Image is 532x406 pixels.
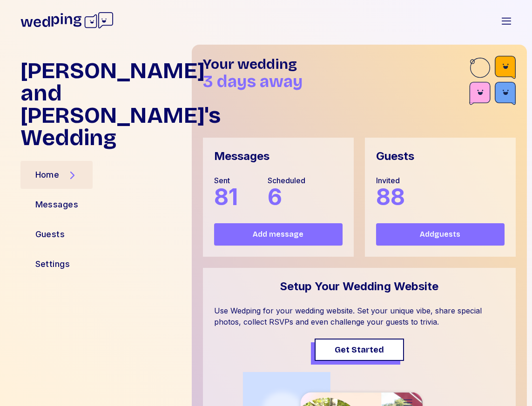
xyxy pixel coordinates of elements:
[35,198,79,211] div: Messages
[214,183,238,211] span: 81
[35,258,70,271] div: Settings
[376,149,414,164] div: Guests
[335,343,384,356] span: Get Started
[280,279,438,294] div: Setup Your Wedding Website
[253,229,303,240] span: Add message
[20,60,184,149] h1: [PERSON_NAME] and [PERSON_NAME]'s Wedding
[268,175,305,186] div: Scheduled
[203,72,303,92] span: 3 days away
[376,183,405,211] span: 88
[469,56,516,108] img: guest-accent-br.svg
[268,183,282,211] span: 6
[420,229,460,240] span: Add guests
[214,305,505,327] div: Use Wedping for your wedding website. Set your unique vibe, share special photos, collect RSVPs a...
[214,149,269,164] div: Messages
[35,228,65,241] div: Guests
[35,168,60,181] div: Home
[203,56,469,73] h1: Your wedding
[214,175,238,186] div: Sent
[315,339,404,361] button: Get Started
[214,223,343,246] button: Add message
[376,223,505,246] button: Addguests
[376,175,405,186] div: Invited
